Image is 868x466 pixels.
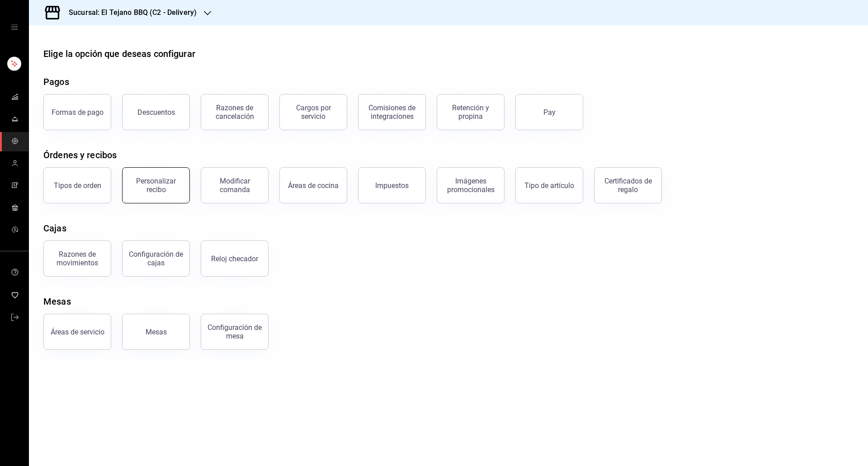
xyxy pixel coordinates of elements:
[43,314,111,350] button: Áreas de servicio
[201,314,269,350] button: Configuración de mesa
[122,94,190,130] button: Descuentos
[358,94,426,130] button: Comisiones de integraciones
[443,177,499,194] div: Imágenes promocionales
[128,177,184,194] div: Personalizar recibo
[524,181,574,190] div: Tipo de artículo
[437,94,505,130] button: Retención y propina
[515,94,583,130] button: Pay
[279,167,347,203] button: Áreas de cocina
[122,240,190,277] button: Configuración de cajas
[594,167,662,203] button: Certificados de regalo
[364,104,420,121] div: Comisiones de integraciones
[43,47,195,61] div: Elige la opción que deseas configurar
[279,94,347,130] button: Cargos por servicio
[61,7,197,18] h3: Sucursal: El Tejano BBQ (C2 - Delivery)
[375,181,409,190] div: Impuestos
[49,250,105,267] div: Razones de movimientos
[11,24,18,31] button: open drawer
[600,177,656,194] div: Certificados de regalo
[207,323,263,340] div: Configuración de mesa
[207,177,263,194] div: Modificar comanda
[288,181,339,190] div: Áreas de cocina
[52,108,104,117] div: Formas de pago
[285,104,341,121] div: Cargos por servicio
[43,295,71,308] div: Mesas
[443,104,499,121] div: Retención y propina
[43,148,117,162] div: Órdenes y recibos
[43,75,69,89] div: Pagos
[207,104,263,121] div: Razones de cancelación
[122,167,190,203] button: Personalizar recibo
[43,94,111,130] button: Formas de pago
[43,167,111,203] button: Tipos de orden
[54,181,101,190] div: Tipos de orden
[43,240,111,277] button: Razones de movimientos
[201,94,269,130] button: Razones de cancelación
[515,167,583,203] button: Tipo de artículo
[201,240,269,277] button: Reloj checador
[51,328,104,336] div: Áreas de servicio
[543,108,556,117] div: Pay
[137,108,175,117] div: Descuentos
[211,254,258,263] div: Reloj checador
[146,328,167,336] div: Mesas
[201,167,269,203] button: Modificar comanda
[43,221,66,235] div: Cajas
[437,167,505,203] button: Imágenes promocionales
[128,250,184,267] div: Configuración de cajas
[358,167,426,203] button: Impuestos
[122,314,190,350] button: Mesas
